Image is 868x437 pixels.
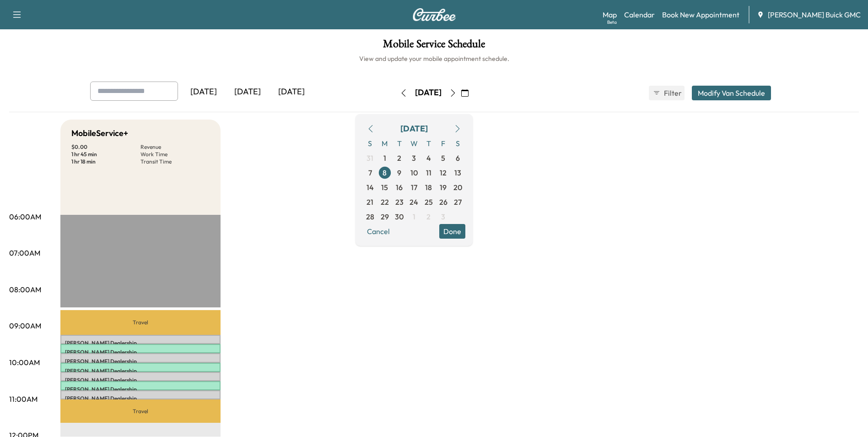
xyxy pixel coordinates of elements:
h5: MobileService+ [71,127,128,140]
p: $ 0.00 [71,143,140,151]
button: Done [439,224,465,239]
span: 14 [367,182,374,193]
div: [DATE] [270,82,313,103]
span: S [363,136,377,151]
span: 13 [454,167,461,178]
p: Work Time [140,151,210,158]
a: Book New Appointment [662,9,739,20]
p: [PERSON_NAME] Dealership [65,358,216,365]
span: 16 [396,182,403,193]
span: 2 [397,153,401,164]
p: 1 hr 45 min [71,151,140,158]
span: 22 [381,197,389,208]
span: Filter [664,87,680,98]
span: 27 [454,197,462,208]
span: 9 [397,167,401,178]
span: 5 [441,153,445,164]
div: [DATE] [226,82,270,103]
span: 18 [425,182,432,193]
p: 06:00AM [9,211,41,222]
span: 25 [425,197,433,208]
div: [DATE] [415,87,442,98]
span: 4 [426,153,431,164]
span: 10 [410,167,418,178]
span: 20 [453,182,462,193]
h6: View and update your mobile appointment schedule. [9,54,859,63]
p: [PERSON_NAME] Dealership [65,395,216,402]
p: Transit Time [140,158,210,165]
span: 31 [367,153,373,164]
span: M [377,136,392,151]
a: Calendar [624,9,655,20]
span: 19 [440,182,447,193]
p: Travel [60,399,221,423]
span: T [392,136,407,151]
span: 24 [410,197,418,208]
button: Modify Van Schedule [692,86,771,100]
p: 09:00AM [9,320,41,331]
button: Cancel [363,224,394,239]
p: 11:00AM [9,393,38,404]
span: 7 [368,167,372,178]
span: 6 [456,153,460,164]
p: [PERSON_NAME] Dealership [65,377,216,384]
p: 1 hr 18 min [71,158,140,165]
span: 3 [412,153,416,164]
span: 1 [413,211,415,222]
span: 30 [395,211,404,222]
span: 29 [381,211,389,222]
span: 2 [426,211,431,222]
p: Revenue [140,143,210,151]
span: 1 [383,153,386,164]
p: [PERSON_NAME] Dealership [65,339,216,347]
span: 11 [426,167,431,178]
p: 10:00AM [9,357,40,368]
p: 07:00AM [9,247,40,258]
span: 15 [381,182,388,193]
span: 21 [367,197,373,208]
span: [PERSON_NAME] Buick GMC [768,9,861,20]
span: 26 [439,197,447,208]
div: Beta [607,19,617,26]
span: 23 [395,197,404,208]
span: 12 [440,167,447,178]
span: F [436,136,451,151]
span: T [421,136,436,151]
span: 17 [411,182,417,193]
span: 8 [383,167,387,178]
p: Travel [60,310,221,335]
span: W [407,136,421,151]
span: 3 [441,211,445,222]
p: [PERSON_NAME] Dealership [65,349,216,356]
img: Curbee Logo [412,8,456,21]
h1: Mobile Service Schedule [9,38,859,54]
span: S [451,136,465,151]
p: 08:00AM [9,284,41,295]
span: 28 [366,211,374,222]
div: [DATE] [400,122,428,135]
div: [DATE] [182,82,226,103]
p: [PERSON_NAME] Dealership [65,386,216,393]
p: [PERSON_NAME] Dealership [65,367,216,375]
button: Filter [649,86,685,100]
a: MapBeta [603,9,617,20]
